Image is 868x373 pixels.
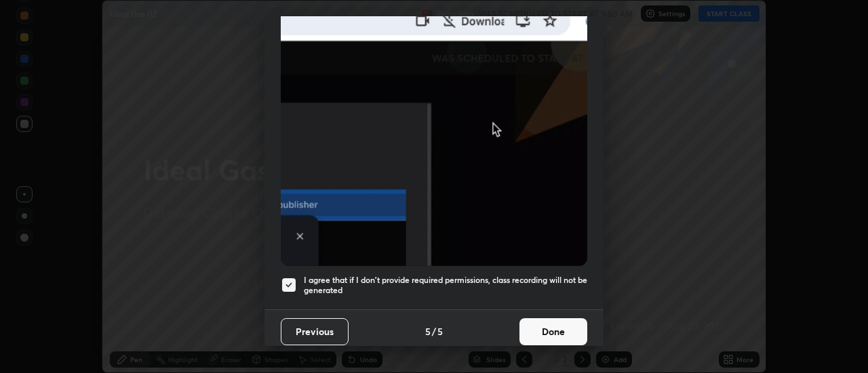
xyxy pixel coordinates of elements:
[437,324,443,338] h4: 5
[425,324,431,338] h4: 5
[519,318,587,345] button: Done
[281,318,349,345] button: Previous
[304,275,587,296] h5: I agree that if I don't provide required permissions, class recording will not be generated
[432,324,436,338] h4: /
